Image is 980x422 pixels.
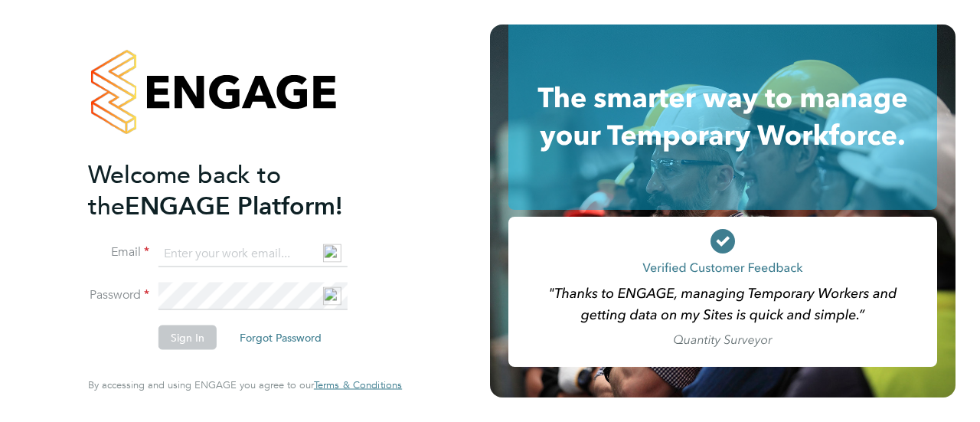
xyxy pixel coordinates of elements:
button: Forgot Password [227,325,334,350]
img: npw-badge-icon-locked.svg [323,287,341,306]
label: Email [88,244,149,260]
span: Welcome back to the [88,159,281,221]
a: Terms & Conditions [314,379,402,391]
span: Terms & Conditions [314,378,402,391]
span: By accessing and using ENGAGE you agree to our [88,378,402,391]
img: npw-badge-icon-locked.svg [323,244,341,263]
h2: ENGAGE Platform! [88,159,387,221]
label: Password [88,287,149,303]
input: Enter your work email... [158,240,348,267]
button: Sign In [158,325,217,350]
